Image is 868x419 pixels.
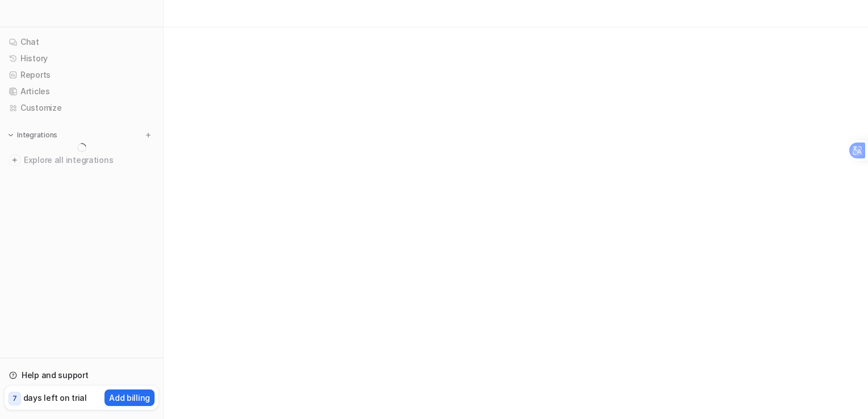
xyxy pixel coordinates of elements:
[7,131,15,139] img: expand menu
[5,83,158,99] a: Articles
[109,392,150,404] p: Add billing
[17,131,57,140] p: Integrations
[24,151,154,169] span: Explore all integrations
[5,152,158,168] a: Explore all integrations
[5,67,158,83] a: Reports
[12,393,17,404] p: 7
[5,51,158,66] a: History
[144,131,152,139] img: menu_add.svg
[9,154,20,166] img: explore all integrations
[105,389,155,406] button: Add billing
[5,129,61,141] button: Integrations
[23,392,87,404] p: days left on trial
[5,367,158,383] a: Help and support
[5,100,158,116] a: Customize
[5,34,158,50] a: Chat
